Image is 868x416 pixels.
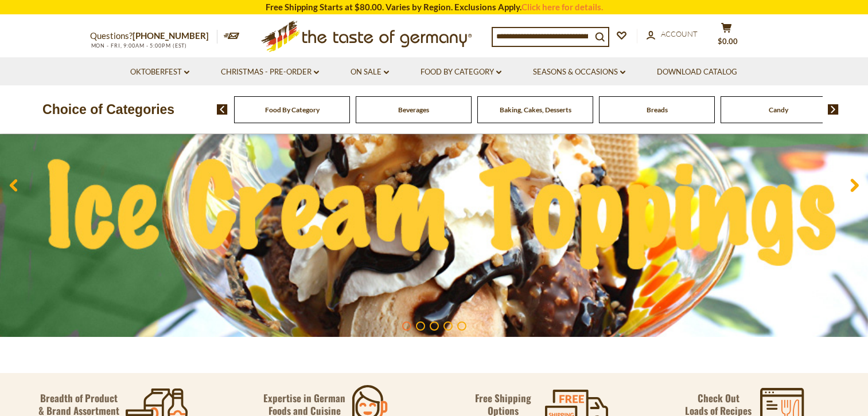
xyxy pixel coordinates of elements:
a: Seasons & Occasions [533,66,625,79]
a: Food By Category [421,66,501,79]
a: Download Catalog [657,66,737,79]
a: Baking, Cakes, Desserts [500,105,571,114]
a: [PHONE_NUMBER] [133,30,209,41]
span: $0.00 [718,37,738,46]
a: Food By Category [265,105,320,114]
img: next arrow [828,104,839,115]
p: Questions? [90,29,217,44]
img: previous arrow [217,104,228,115]
a: On Sale [351,66,389,79]
a: Candy [769,105,788,114]
a: Beverages [398,105,429,114]
a: Christmas - PRE-ORDER [221,66,319,79]
a: Click here for details. [521,2,603,12]
button: $0.00 [710,22,744,51]
a: Oktoberfest [130,66,189,79]
span: MON - FRI, 9:00AM - 5:00PM (EST) [90,42,188,49]
span: Account [661,29,698,38]
a: Account [647,28,698,41]
a: Breads [647,105,668,114]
